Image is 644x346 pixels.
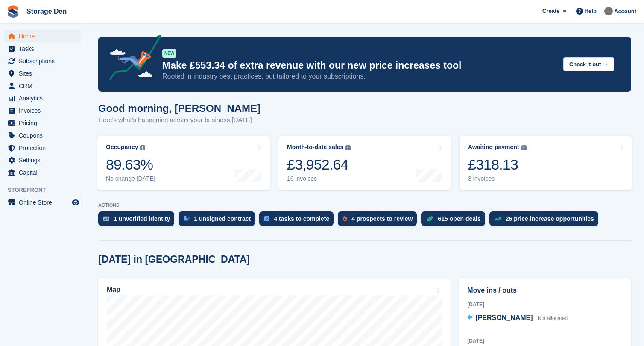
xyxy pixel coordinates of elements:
span: Protection [19,142,70,154]
a: menu [4,167,81,179]
div: 16 invoices [287,175,351,182]
div: £318.13 [468,156,527,173]
h1: Good morning, [PERSON_NAME] [98,103,261,114]
h2: Move ins / outs [467,285,623,296]
img: icon-info-grey-7440780725fd019a000dd9b08b2336e03edf1995a4989e88bcd33f0948082b44.svg [345,145,351,150]
div: 4 prospects to review [351,215,413,222]
span: Online Store [19,196,70,208]
div: 3 invoices [468,175,527,182]
span: Help [585,7,597,15]
img: prospect-51fa495bee0391a8d652442698ab0144808aea92771e9ea1ae160a38d050c398.svg [343,216,347,221]
div: Occupancy [106,144,138,151]
p: Here's what's happening across your business [DATE] [98,115,261,125]
p: ACTIONS [98,202,631,208]
a: [PERSON_NAME] Not allocated [467,313,568,324]
div: £3,952.64 [287,156,351,173]
img: task-75834270c22a3079a89374b754ae025e5fb1db73e45f91037f5363f120a921f8.svg [264,216,269,221]
span: CRM [19,80,70,92]
a: menu [4,43,81,55]
span: Create [542,7,559,15]
div: NEW [162,49,176,58]
h2: Map [107,286,120,293]
div: Awaiting payment [468,144,519,151]
span: Invoices [19,105,70,117]
div: Month-to-date sales [287,144,343,151]
a: Storage Den [23,4,70,18]
span: Storefront [8,186,85,194]
img: icon-info-grey-7440780725fd019a000dd9b08b2336e03edf1995a4989e88bcd33f0948082b44.svg [140,145,145,150]
img: Brian Barbour [604,7,613,15]
a: 4 prospects to review [338,211,421,230]
span: Coupons [19,129,70,141]
img: deal-1b604bf984904fb50ccaf53a9ad4b4a5d6e5aea283cecdc64d6e3604feb123c2.svg [426,216,433,222]
a: menu [4,142,81,154]
span: Capital [19,167,70,179]
a: menu [4,129,81,141]
a: 1 unsigned contract [179,211,259,230]
a: 615 open deals [421,211,489,230]
a: 1 unverified identity [98,211,179,230]
a: menu [4,117,81,129]
div: 26 price increase opportunities [506,215,594,222]
img: price-adjustments-announcement-icon-8257ccfd72463d97f412b2fc003d46551f7dbcb40ab6d574587a9cd5c0d94... [102,35,162,83]
a: Awaiting payment £318.13 3 invoices [460,136,632,190]
span: Pricing [19,117,70,129]
a: menu [4,55,81,67]
a: menu [4,154,81,166]
span: Not allocated [538,315,568,321]
a: Preview store [70,197,81,208]
img: contract_signature_icon-13c848040528278c33f63329250d36e43548de30e8caae1d1a13099fd9432cc5.svg [184,216,190,221]
button: Check it out → [563,57,614,71]
div: [DATE] [467,337,623,345]
div: 89.63% [106,156,155,173]
div: No change [DATE] [106,175,155,182]
a: menu [4,196,81,208]
span: Subscriptions [19,55,70,67]
a: 4 tasks to complete [259,211,338,230]
a: Month-to-date sales £3,952.64 16 invoices [278,136,451,190]
span: Home [19,30,70,42]
p: Make £553.34 of extra revenue with our new price increases tool [162,59,556,72]
div: 1 unsigned contract [194,215,251,222]
span: Tasks [19,43,70,55]
a: menu [4,30,81,42]
a: menu [4,67,81,79]
span: [PERSON_NAME] [475,314,533,321]
span: Account [614,7,636,16]
h2: [DATE] in [GEOGRAPHIC_DATA] [98,254,250,265]
a: 26 price increase opportunities [489,211,603,230]
a: menu [4,105,81,117]
span: Analytics [19,92,70,104]
a: menu [4,92,81,104]
img: stora-icon-8386f47178a22dfd0bd8f6a31ec36ba5ce8667c1dd55bd0f319d3a0aa187defe.svg [7,5,20,18]
a: Occupancy 89.63% No change [DATE] [97,136,270,190]
div: 1 unverified identity [114,215,170,222]
a: menu [4,80,81,92]
span: Sites [19,67,70,79]
div: 4 tasks to complete [274,215,329,222]
img: verify_identity-adf6edd0f0f0b5bbfe63781bf79b02c33cf7c696d77639b501bdc392416b5a36.svg [103,216,109,221]
img: icon-info-grey-7440780725fd019a000dd9b08b2336e03edf1995a4989e88bcd33f0948082b44.svg [521,145,527,150]
div: 615 open deals [438,215,480,222]
span: Settings [19,154,70,166]
div: [DATE] [467,301,623,308]
p: Rooted in industry best practices, but tailored to your subscriptions. [162,72,556,81]
img: price_increase_opportunities-93ffe204e8149a01c8c9dc8f82e8f89637d9d84a8eef4429ea346261dce0b2c0.svg [495,217,501,221]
